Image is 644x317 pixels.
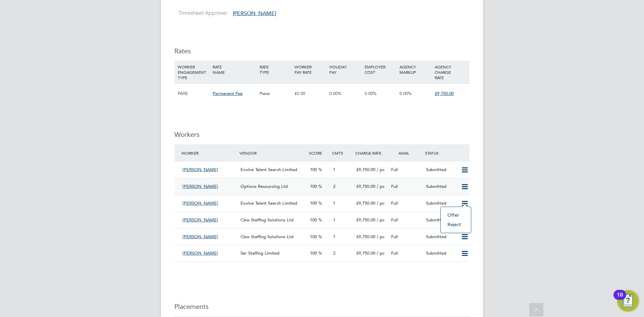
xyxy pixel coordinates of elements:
[240,167,297,172] span: Evolve Talent Search Limited
[356,250,375,256] span: £9,750.00
[240,250,279,256] span: Ser Staffing Limited
[240,217,293,223] span: Cbw Staffing Solutions Ltd
[176,84,211,103] div: PAYE
[433,61,468,84] div: AGENCY CHARGE RATE
[333,200,335,206] span: 1
[617,295,623,304] div: 10
[333,167,335,172] span: 1
[391,250,398,256] span: Full
[377,200,384,206] span: / pc
[182,234,218,240] span: [PERSON_NAME]
[293,61,328,78] div: WORKER PAY RATE
[329,91,341,96] span: 0.00%
[444,220,468,229] li: Reject
[423,248,458,259] div: Submitted
[377,167,384,172] span: / pc
[391,234,398,240] span: Full
[293,84,328,103] div: £0.00
[333,234,335,240] span: 1
[182,167,218,172] span: [PERSON_NAME]
[174,47,470,55] h3: Rates
[174,10,227,17] label: Timesheet Approver
[180,147,238,159] div: Worker
[391,200,398,206] span: Full
[174,302,470,311] h3: Placements
[391,167,398,172] span: Full
[240,183,288,189] span: Options Resourcing Ltd
[435,91,454,96] span: £9,750.00
[423,198,458,209] div: Submitted
[258,61,293,78] div: RATE TYPE
[377,183,384,189] span: / pc
[365,91,377,96] span: 0.00%
[182,250,218,256] span: [PERSON_NAME]
[444,210,468,220] li: Offer
[233,10,276,17] span: [PERSON_NAME]
[240,234,293,240] span: Cbw Staffing Solutions Ltd
[182,183,218,189] span: [PERSON_NAME]
[617,290,639,312] button: Open Resource Center, 10 new notifications
[211,61,258,78] div: RATE NAME
[307,147,330,159] div: Score
[423,231,458,243] div: Submitted
[377,217,384,223] span: / pc
[398,61,433,78] div: AGENCY MARKUP
[333,217,335,223] span: 1
[330,147,354,159] div: Cmts
[333,183,335,189] span: 2
[240,200,297,206] span: Evolve Talent Search Limited
[310,200,317,206] span: 100
[176,61,211,84] div: WORKER ENGAGEMENT TYPE
[182,200,218,206] span: [PERSON_NAME]
[423,147,470,159] div: Status
[423,164,458,175] div: Submitted
[399,91,412,96] span: 0.00%
[377,250,384,256] span: / pc
[423,215,458,226] div: Submitted
[377,234,384,240] span: / pc
[310,183,317,189] span: 100
[391,183,398,189] span: Full
[310,250,317,256] span: 100
[356,217,375,223] span: £9,750.00
[356,183,375,189] span: £9,750.00
[213,91,243,96] span: Permanent Fee
[328,61,363,78] div: HOLIDAY PAY
[310,217,317,223] span: 100
[238,147,307,159] div: Vendor
[310,234,317,240] span: 100
[258,84,293,103] div: Piece
[391,217,398,223] span: Full
[182,217,218,223] span: [PERSON_NAME]
[423,181,458,192] div: Submitted
[310,167,317,172] span: 100
[363,61,398,78] div: EMPLOYER COST
[354,147,388,159] div: Charge Rate
[388,147,423,159] div: Avail
[356,167,375,172] span: £9,750.00
[356,234,375,240] span: £9,750.00
[356,200,375,206] span: £9,750.00
[333,250,335,256] span: 2
[174,130,470,139] h3: Workers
